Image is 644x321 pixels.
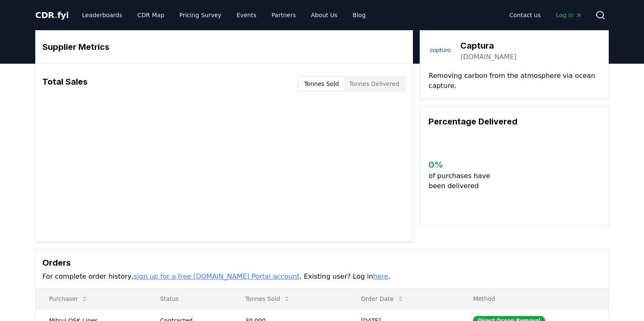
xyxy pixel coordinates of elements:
p: Removing carbon from the atmosphere via ocean capture. [428,71,600,91]
a: here [373,272,388,280]
a: sign up for a free [DOMAIN_NAME] Portal account [134,272,300,280]
a: Blog [346,8,372,23]
a: CDR.fyi [35,9,69,21]
a: Log in [549,8,589,23]
a: Contact us [503,8,548,23]
h3: Total Sales [42,75,88,92]
button: Order Date [354,290,410,307]
img: Captura-logo [428,39,452,62]
a: CDR Map [131,8,171,23]
a: Leaderboards [75,8,129,23]
span: Log in [556,11,582,19]
nav: Main [503,8,589,23]
p: Status [153,295,225,303]
p: For complete order history, . Existing user? Log in . [42,272,602,282]
button: Tonnes Sold [299,77,344,91]
nav: Main [75,8,372,23]
span: CDR fyi [35,10,69,20]
p: of purchases have been delivered [428,171,497,191]
button: Purchaser [42,290,95,307]
p: Method [466,295,602,303]
a: Events [230,8,263,23]
span: . [55,10,57,20]
button: Tonnes Sold [239,290,297,307]
h3: 0 % [428,158,497,171]
h3: Captura [460,39,517,52]
a: Partners [265,8,303,23]
h3: Supplier Metrics [42,41,406,53]
a: Pricing Survey [173,8,228,23]
button: Tonnes Delivered [344,77,404,91]
h3: Orders [42,256,602,269]
a: [DOMAIN_NAME] [460,52,517,62]
h3: Percentage Delivered [428,115,600,128]
a: About Us [304,8,344,23]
